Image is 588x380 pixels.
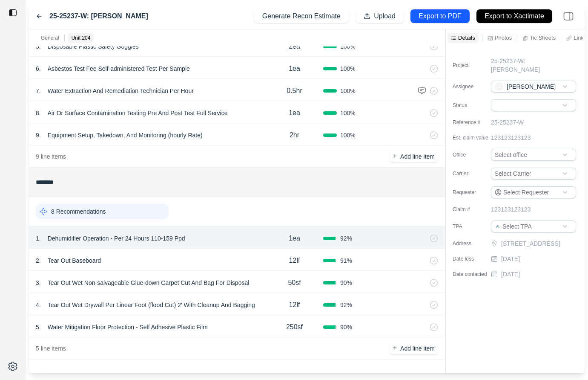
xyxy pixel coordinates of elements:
label: Requester [453,189,495,196]
label: Claim # [453,206,495,213]
p: Water Extraction And Remediation Technician Per Hour [44,85,197,97]
p: Equipment Setup, Takedown, And Monitoring (hourly Rate) [44,129,206,141]
p: 7 . [36,87,41,95]
span: 100 % [340,131,356,139]
p: Dehumidifier Operation - Per 24 Hours 110-159 Ppd [44,232,189,244]
span: 100 % [340,64,356,73]
p: Add line item [400,344,435,353]
label: TPA [453,223,495,230]
label: Date loss [453,255,495,262]
span: 92 % [340,301,352,309]
p: 1ea [289,233,300,244]
span: 100 % [340,109,356,117]
p: 5 . [36,323,41,331]
button: Generate Recon Estimate [254,9,349,23]
button: +Add line item [390,342,438,354]
p: 6 . [36,64,41,73]
label: Est. claim value [453,134,495,141]
p: Generate Recon Estimate [262,12,341,21]
p: 1 . [36,234,41,243]
p: Tear Out Baseboard [44,255,104,267]
p: 8 Recommendations [51,207,106,216]
button: Export to Xactimate [476,9,552,23]
p: 12lf [289,255,300,266]
label: Assignee [453,83,495,90]
p: Asbestos Test Fee Self-administered Test Per Sample [44,63,193,75]
label: Office [453,151,495,158]
p: 250sf [286,322,303,332]
p: Air Or Surface Contamination Testing Pre And Post Test Full Service [44,107,231,119]
p: Upload [374,12,396,21]
p: 2 . [36,256,41,265]
p: Tear Out Wet Drywall Per Linear Foot (flood Cut) 2' With Cleanup And Bagging [44,299,258,311]
p: + [393,151,397,161]
button: Export to PDF [410,9,470,23]
span: 100 % [340,87,356,95]
img: comment [418,87,426,95]
label: Reference # [453,119,495,126]
p: 25-25237-W: [PERSON_NAME] [491,57,568,74]
p: Water Mitigation Floor Protection - Self Adhesive Plastic Film [44,321,211,333]
p: Unit 204 [72,35,91,41]
p: 8 . [36,109,41,117]
p: 4 . [36,301,41,309]
p: [DATE] [501,270,520,278]
p: 2hr [290,130,299,140]
p: 2ea [289,41,300,52]
p: General [41,35,59,41]
p: Export to Xactimate [485,12,544,21]
p: 9 line items [36,152,66,161]
label: 25-25237-W: [PERSON_NAME] [49,11,148,21]
p: Disposable Plastic Safety Goggles [44,41,142,52]
p: 5 . [36,42,41,51]
p: 3 . [36,278,41,287]
p: Export to PDF [419,12,461,21]
p: 9 . [36,131,41,139]
p: Links [574,34,586,41]
button: Upload [356,9,404,23]
span: 92 % [340,234,352,243]
button: +Add line item [390,151,438,162]
p: [STREET_ADDRESS] [501,239,578,248]
img: right-panel.svg [559,7,578,26]
span: 90 % [340,278,352,287]
span: 91 % [340,256,352,265]
p: 12lf [289,300,300,310]
p: 123123123123 [491,133,531,142]
label: Address [453,240,495,247]
p: 25-25237-W [491,118,524,127]
span: 90 % [340,323,352,331]
label: Status [453,102,495,109]
p: Details [458,34,475,41]
p: 1ea [289,64,300,74]
p: Photos [495,34,512,41]
p: Tear Out Wet Non-salvageable Glue-down Carpet Cut And Bag For Disposal [44,277,253,289]
p: 1ea [289,108,300,118]
p: Add line item [400,152,435,161]
p: [DATE] [501,255,520,263]
p: 0.5hr [287,86,302,96]
p: 5 line items [36,344,66,353]
p: Tic Sheets [530,34,556,41]
img: toggle sidebar [9,9,17,17]
p: + [393,343,397,353]
p: 123123123123 [491,205,531,214]
label: Project [453,62,495,69]
label: Date contacted [453,271,495,278]
span: 100 % [340,42,356,51]
p: 50sf [288,278,301,288]
label: Carrier [453,170,495,177]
